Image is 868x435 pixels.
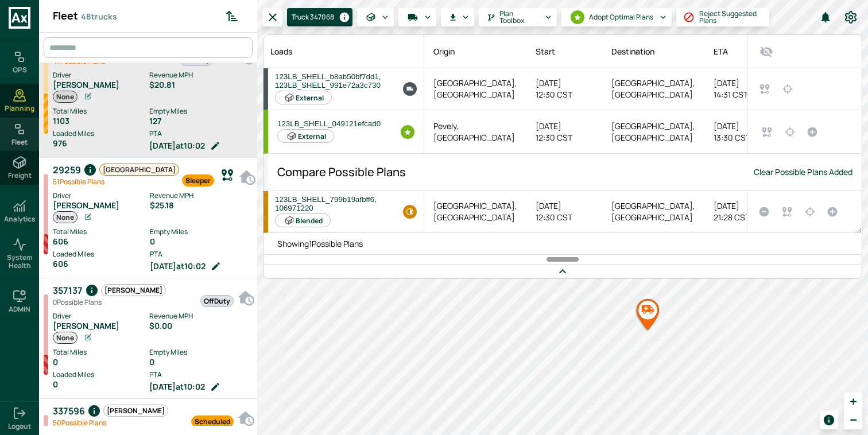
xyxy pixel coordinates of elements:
span: None [53,332,77,343]
svg: Preferences [844,10,858,24]
span: 123LB_SHELL_799b19afbff6 , [275,195,377,204]
div: grid [39,63,257,426]
div: 127 [149,116,251,126]
td: [GEOGRAPHIC_DATA], [GEOGRAPHIC_DATA] [602,68,704,110]
label: PTA [150,249,253,259]
label: Empty Miles [149,106,251,116]
button: Set as the active plan [803,122,822,142]
span: [DATE] at 10:02 [149,382,205,391]
span: Blended [293,215,325,226]
button: Show details [754,79,775,99]
span: [PERSON_NAME] [102,285,165,296]
span: + [850,394,857,408]
button: Sorted by: PTA Ascending [220,5,243,28]
span: 123LB_SHELL_b8ab50bf7dd1 , [275,72,381,81]
label: Empty Miles [150,227,253,237]
label: Loaded Miles [53,129,149,139]
label: Revenue MPH [150,191,253,201]
span: System Health [2,254,37,270]
h6: OPS [13,66,27,74]
label: Revenue MPH [149,311,251,321]
a: Zoom out [844,411,862,429]
div: Possible Plan s [53,177,179,187]
span: [DATE] at 10:02 [150,262,206,271]
div: [PERSON_NAME] [53,201,150,210]
label: Total Miles [53,227,150,237]
button: View Current Plan [217,165,238,185]
button: 123LB_SHELL_049121efcad0 [277,119,382,128]
span: 50 [53,418,61,428]
p: Showing 1 Possible Plans [263,233,862,254]
label: Empty Miles [149,347,251,358]
div: Possible Plan s [53,297,166,307]
button: Highlight [780,122,800,142]
h6: Analytics [4,215,36,223]
span: − [850,413,857,426]
span: Adopt Optimal Plans [589,14,653,21]
label: Driver [53,70,149,80]
span: Loads [270,45,307,59]
button: Show details [777,201,797,222]
span: [PERSON_NAME] [104,405,168,416]
div: 0 [149,358,251,367]
span: Fleet [11,138,28,146]
span: [GEOGRAPHIC_DATA] [100,164,179,175]
div: $25.18 [150,201,253,210]
button: Download [441,8,474,26]
div: Drag to resize table [263,254,862,264]
label: PTA [149,129,251,139]
button: Adopt Optimal Plans [561,8,672,26]
button: Clear Possible Plans Added [754,165,852,180]
div: [DATE] 21:28 CST [714,200,771,223]
a: Zoom in [844,393,862,411]
span: [DATE] at 10:02 [149,141,205,150]
span: OffDuty [201,296,233,306]
button: No hometime scheduled [237,283,257,308]
span: Planning [5,104,34,112]
div: [DATE] 12:30 CST [536,77,593,100]
button: Plan Toolbox [479,8,557,26]
label: Revenue MPH [149,70,251,80]
span: 337596 [53,404,85,418]
div: 0 [53,358,149,367]
div: Actual assignment [403,82,417,96]
button: No hometime scheduled [237,403,257,429]
span: 106971220 [275,204,313,212]
div: [PERSON_NAME] [53,321,149,331]
span: 29259 [53,163,81,177]
span: Origin [433,45,470,59]
h6: ADMIN [9,305,30,313]
button: Preferences [839,6,862,29]
span: 123LB_SHELL_049121efcad0 [277,119,381,128]
td: [GEOGRAPHIC_DATA], [GEOGRAPHIC_DATA] [424,68,526,110]
div: [PERSON_NAME] [53,80,149,90]
label: Total Miles [53,347,149,358]
button: Remove [754,202,774,222]
h6: Compare Possible Plans [277,163,406,181]
div: $20.81 [149,80,251,90]
td: [GEOGRAPHIC_DATA], [GEOGRAPHIC_DATA] [424,191,526,233]
button: Reject Suggested Plans [676,8,769,26]
span: None [53,212,77,223]
div: [DATE] 12:30 CST [536,200,593,223]
span: 0 [53,297,57,307]
span: Scheduled [192,416,233,427]
span: 51 [53,177,60,187]
td: [GEOGRAPHIC_DATA], [GEOGRAPHIC_DATA] [602,110,704,154]
label: Total Miles [53,106,149,116]
label: Driver [53,191,150,201]
td: [GEOGRAPHIC_DATA], [GEOGRAPHIC_DATA] [602,191,704,233]
span: 48 [81,11,91,22]
label: Loaded Miles [53,249,150,259]
span: External [293,92,327,103]
div: 606 [53,237,150,246]
span: External [295,131,329,142]
span: Start [536,45,570,59]
span: None [53,91,77,102]
button: No hometime scheduled [238,162,258,188]
div: Best blended assignment [403,205,417,219]
td: Pevely, [GEOGRAPHIC_DATA] [424,110,526,154]
div: Optimal assignment [401,125,414,139]
span: Logout [8,422,31,430]
button: Run Plan Loads [398,8,436,26]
